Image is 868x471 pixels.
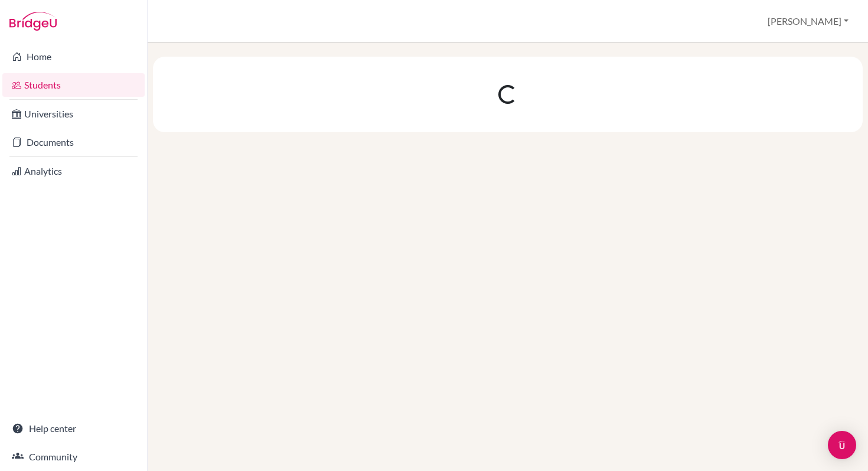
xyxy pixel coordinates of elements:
a: Analytics [2,159,145,183]
button: [PERSON_NAME] [762,10,854,32]
a: Universities [2,102,145,126]
a: Help center [2,417,145,440]
img: Bridge-U [9,12,57,31]
div: Open Intercom Messenger [828,431,856,459]
a: Home [2,45,145,68]
a: Documents [2,130,145,154]
a: Students [2,73,145,97]
a: Community [2,445,145,469]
